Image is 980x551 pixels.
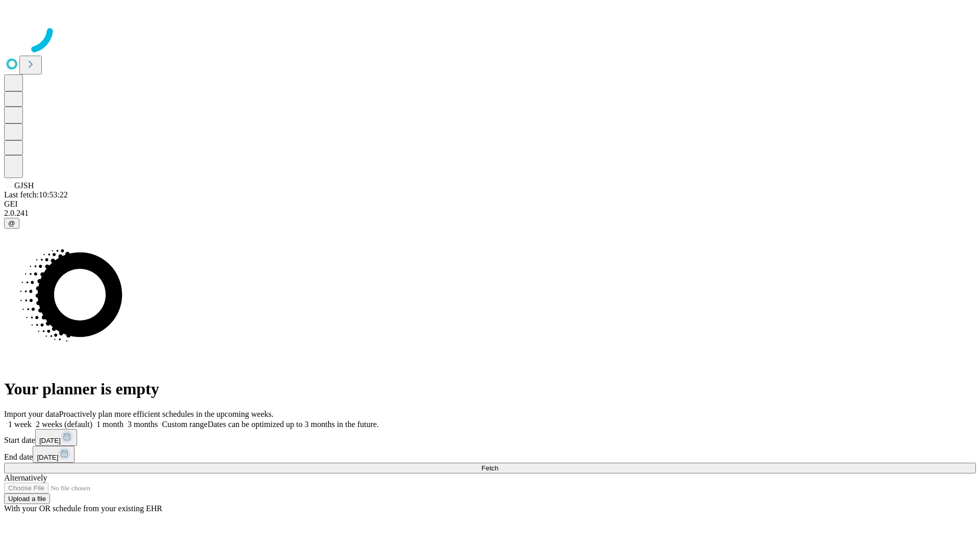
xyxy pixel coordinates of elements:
[128,420,158,429] span: 3 months
[208,420,379,429] span: Dates can be optimized up to 3 months in the future.
[4,410,59,418] span: Import your data
[4,218,19,229] button: @
[4,380,976,398] h1: Your planner is empty
[4,473,47,482] span: Alternatively
[4,504,162,513] span: With your OR schedule from your existing EHR
[4,463,976,473] button: Fetch
[4,493,50,504] button: Upload a file
[96,420,124,429] span: 1 month
[14,181,34,190] span: GJSH
[37,454,58,461] span: [DATE]
[162,420,207,429] span: Custom range
[8,420,32,429] span: 1 week
[59,410,274,418] span: Proactively plan more efficient schedules in the upcoming weeks.
[4,429,976,446] div: Start date
[35,429,77,446] button: [DATE]
[4,209,976,218] div: 2.0.241
[39,437,61,444] span: [DATE]
[481,464,498,472] span: Fetch
[8,219,15,227] span: @
[33,446,75,463] button: [DATE]
[4,199,976,209] div: GEI
[36,420,92,429] span: 2 weeks (default)
[4,446,976,463] div: End date
[4,190,68,199] span: Last fetch: 10:53:22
